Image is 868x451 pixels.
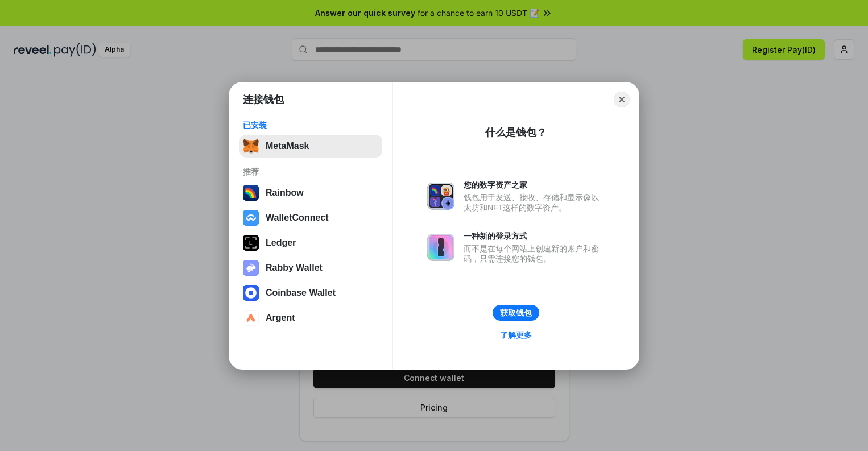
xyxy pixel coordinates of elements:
img: svg+xml,%3Csvg%20xmlns%3D%22http%3A%2F%2Fwww.w3.org%2F2000%2Fsvg%22%20fill%3D%22none%22%20viewBox... [427,183,454,210]
div: 了解更多 [500,330,532,340]
div: 获取钱包 [500,308,532,318]
button: MetaMask [239,135,382,158]
button: Coinbase Wallet [239,282,382,304]
h1: 连接钱包 [243,93,284,106]
img: svg+xml,%3Csvg%20width%3D%2228%22%20height%3D%2228%22%20viewBox%3D%220%200%2028%2028%22%20fill%3D... [243,310,259,326]
img: svg+xml,%3Csvg%20width%3D%22120%22%20height%3D%22120%22%20viewBox%3D%220%200%20120%20120%22%20fil... [243,185,259,201]
a: 了解更多 [493,328,539,342]
button: 获取钱包 [493,305,539,321]
img: svg+xml,%3Csvg%20width%3D%2228%22%20height%3D%2228%22%20viewBox%3D%220%200%2028%2028%22%20fill%3D... [243,285,259,301]
button: WalletConnect [239,206,382,229]
div: Coinbase Wallet [266,288,336,298]
div: 一种新的登录方式 [464,231,605,241]
div: 推荐 [243,167,379,177]
div: 什么是钱包？ [485,126,547,139]
div: 钱包用于发送、接收、存储和显示像以太坊和NFT这样的数字资产。 [464,192,605,213]
div: WalletConnect [266,213,329,223]
button: Rabby Wallet [239,256,382,279]
div: 已安装 [243,120,379,130]
button: Close [614,92,630,107]
button: Ledger [239,231,382,254]
div: Ledger [266,238,296,248]
button: Argent [239,307,382,329]
button: Rainbow [239,181,382,204]
div: 而不是在每个网站上创建新的账户和密码，只需连接您的钱包。 [464,243,605,264]
div: Rabby Wallet [266,263,323,273]
div: Argent [266,313,295,323]
img: svg+xml,%3Csvg%20xmlns%3D%22http%3A%2F%2Fwww.w3.org%2F2000%2Fsvg%22%20fill%3D%22none%22%20viewBox... [427,234,454,261]
img: svg+xml,%3Csvg%20width%3D%2228%22%20height%3D%2228%22%20viewBox%3D%220%200%2028%2028%22%20fill%3D... [243,210,259,226]
div: MetaMask [266,141,309,151]
div: 您的数字资产之家 [464,180,605,190]
div: Rainbow [266,188,304,198]
img: svg+xml,%3Csvg%20xmlns%3D%22http%3A%2F%2Fwww.w3.org%2F2000%2Fsvg%22%20fill%3D%22none%22%20viewBox... [243,260,259,276]
img: svg+xml,%3Csvg%20xmlns%3D%22http%3A%2F%2Fwww.w3.org%2F2000%2Fsvg%22%20width%3D%2228%22%20height%3... [243,235,259,251]
img: svg+xml,%3Csvg%20fill%3D%22none%22%20height%3D%2233%22%20viewBox%3D%220%200%2035%2033%22%20width%... [243,138,259,154]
